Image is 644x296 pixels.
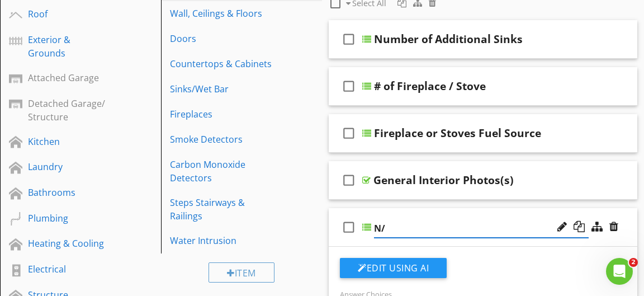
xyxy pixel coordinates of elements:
[28,212,108,225] div: Plumbing
[340,214,358,241] i: check_box_outline_blank
[170,234,274,247] div: Water Intrusion
[28,186,108,199] div: Bathrooms
[340,26,358,53] i: check_box_outline_blank
[629,258,638,267] span: 2
[28,71,108,84] div: Attached Garage
[170,82,274,96] div: Sinks/Wet Bar
[28,97,108,124] div: Detached Garage/ Structure
[28,135,108,148] div: Kitchen
[170,57,274,71] div: Countertops & Cabinets
[170,133,274,146] div: Smoke Detectors
[170,32,274,45] div: Doors
[374,32,523,46] div: Number of Additional Sinks
[374,79,486,93] div: # of Fireplace / Stove
[170,107,274,121] div: Fireplaces
[340,258,447,278] button: Edit Using AI
[606,258,633,285] iframe: Intercom live chat
[209,262,274,283] div: Item
[170,196,274,223] div: Steps Stairways & Railings
[374,126,541,140] div: Fireplace or Stoves Fuel Source
[340,120,358,147] i: check_box_outline_blank
[340,167,358,194] i: check_box_outline_blank
[28,7,108,21] div: Roof
[373,173,514,187] div: General Interior Photos(s)
[28,262,108,276] div: Electrical
[28,33,108,60] div: Exterior & Grounds
[170,7,274,20] div: Wall, Ceilings & Floors
[28,160,108,173] div: Laundry
[170,158,274,185] div: Carbon Monoxide Detectors
[28,237,108,250] div: Heating & Cooling
[340,73,358,100] i: check_box_outline_blank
